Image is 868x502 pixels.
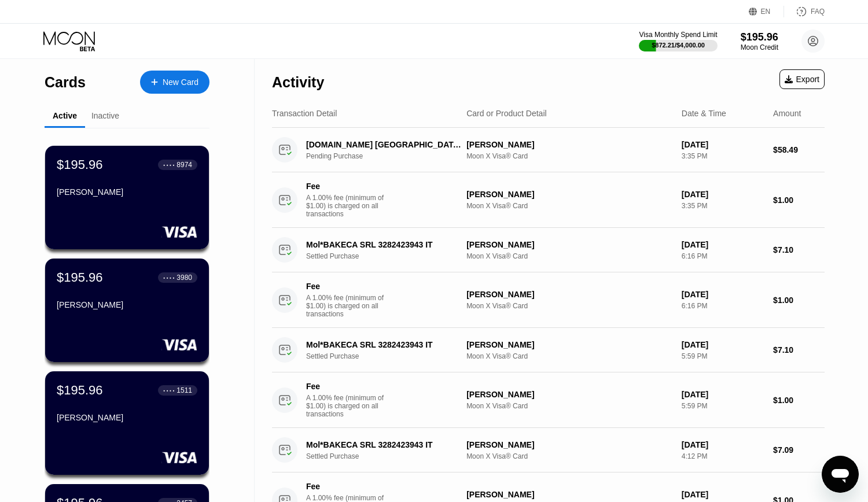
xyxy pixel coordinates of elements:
[682,252,764,260] div: 6:16 PM
[682,340,764,349] div: [DATE]
[773,396,825,405] div: $1.00
[773,109,801,118] div: Amount
[57,413,197,422] div: [PERSON_NAME]
[682,240,764,249] div: [DATE]
[306,394,393,418] div: A 1.00% fee (minimum of $1.00) is charged on all transactions
[466,490,672,499] div: [PERSON_NAME]
[57,270,103,285] div: $195.96
[306,452,473,460] div: Settled Purchase
[784,6,825,17] div: FAQ
[306,182,387,191] div: Fee
[306,482,387,491] div: Fee
[682,290,764,299] div: [DATE]
[163,77,198,87] div: New Card
[639,31,717,51] div: Visa Monthly Spend Limit$872.21/$4,000.00
[306,194,393,218] div: A 1.00% fee (minimum of $1.00) is charged on all transactions
[773,345,825,355] div: $7.10
[466,152,672,160] div: Moon X Visa® Card
[779,69,825,89] div: Export
[773,145,825,154] div: $58.49
[466,340,672,349] div: [PERSON_NAME]
[466,402,672,410] div: Moon X Visa® Card
[773,195,825,205] div: $1.00
[272,328,825,372] div: Mol*BAKECA SRL 3282423943 ITSettled Purchase[PERSON_NAME]Moon X Visa® Card[DATE]5:59 PM$7.10
[773,296,825,305] div: $1.00
[272,74,324,91] div: Activity
[741,31,778,43] div: $195.96
[682,140,764,149] div: [DATE]
[45,259,209,362] div: $195.96● ● ● ●3980[PERSON_NAME]
[741,31,778,51] div: $195.96Moon Credit
[466,190,672,199] div: [PERSON_NAME]
[306,282,387,291] div: Fee
[45,146,209,249] div: $195.96● ● ● ●8974[PERSON_NAME]
[682,352,764,360] div: 5:59 PM
[91,111,119,120] div: Inactive
[773,445,825,455] div: $7.09
[761,8,771,16] div: EN
[272,109,337,118] div: Transaction Detail
[682,440,764,449] div: [DATE]
[57,383,103,398] div: $195.96
[306,440,461,449] div: Mol*BAKECA SRL 3282423943 IT
[45,74,86,91] div: Cards
[682,302,764,310] div: 6:16 PM
[466,440,672,449] div: [PERSON_NAME]
[466,109,547,118] div: Card or Product Detail
[306,140,461,149] div: [DOMAIN_NAME] [GEOGRAPHIC_DATA]
[682,402,764,410] div: 5:59 PM
[176,274,192,282] div: 3980
[466,390,672,399] div: [PERSON_NAME]
[639,31,717,39] div: Visa Monthly Spend Limit
[682,109,726,118] div: Date & Time
[306,240,461,249] div: Mol*BAKECA SRL 3282423943 IT
[53,111,77,120] div: Active
[466,290,672,299] div: [PERSON_NAME]
[272,228,825,272] div: Mol*BAKECA SRL 3282423943 ITSettled Purchase[PERSON_NAME]Moon X Visa® Card[DATE]6:16 PM$7.10
[57,157,103,172] div: $195.96
[272,172,825,228] div: FeeA 1.00% fee (minimum of $1.00) is charged on all transactions[PERSON_NAME]Moon X Visa® Card[DA...
[163,389,175,392] div: ● ● ● ●
[682,390,764,399] div: [DATE]
[822,456,859,493] iframe: Button to launch messaging window
[306,352,473,360] div: Settled Purchase
[466,202,672,210] div: Moon X Visa® Card
[466,252,672,260] div: Moon X Visa® Card
[45,371,209,475] div: $195.96● ● ● ●1511[PERSON_NAME]
[140,71,209,94] div: New Card
[306,252,473,260] div: Settled Purchase
[466,352,672,360] div: Moon X Visa® Card
[57,187,197,197] div: [PERSON_NAME]
[682,452,764,460] div: 4:12 PM
[741,43,778,51] div: Moon Credit
[306,152,473,160] div: Pending Purchase
[306,382,387,391] div: Fee
[773,245,825,254] div: $7.10
[176,161,192,169] div: 8974
[749,6,784,17] div: EN
[466,452,672,460] div: Moon X Visa® Card
[57,300,197,309] div: [PERSON_NAME]
[163,276,175,279] div: ● ● ● ●
[466,302,672,310] div: Moon X Visa® Card
[785,75,819,84] div: Export
[811,8,825,16] div: FAQ
[272,372,825,428] div: FeeA 1.00% fee (minimum of $1.00) is charged on all transactions[PERSON_NAME]Moon X Visa® Card[DA...
[272,128,825,172] div: [DOMAIN_NAME] [GEOGRAPHIC_DATA]Pending Purchase[PERSON_NAME]Moon X Visa® Card[DATE]3:35 PM$58.49
[163,163,175,167] div: ● ● ● ●
[652,42,705,49] div: $872.21 / $4,000.00
[682,202,764,210] div: 3:35 PM
[272,272,825,328] div: FeeA 1.00% fee (minimum of $1.00) is charged on all transactions[PERSON_NAME]Moon X Visa® Card[DA...
[682,190,764,199] div: [DATE]
[272,428,825,473] div: Mol*BAKECA SRL 3282423943 ITSettled Purchase[PERSON_NAME]Moon X Visa® Card[DATE]4:12 PM$7.09
[306,294,393,318] div: A 1.00% fee (minimum of $1.00) is charged on all transactions
[176,386,192,394] div: 1511
[466,240,672,249] div: [PERSON_NAME]
[466,140,672,149] div: [PERSON_NAME]
[682,490,764,499] div: [DATE]
[306,340,461,349] div: Mol*BAKECA SRL 3282423943 IT
[682,152,764,160] div: 3:35 PM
